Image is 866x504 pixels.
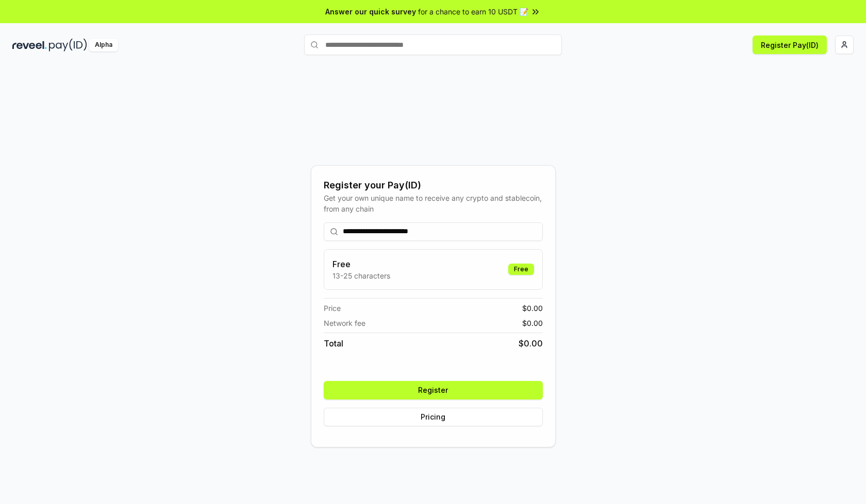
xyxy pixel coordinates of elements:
img: reveel_dark [12,39,47,51]
span: for a chance to earn 10 USDT 📝 [418,6,528,17]
span: Total [324,337,343,350]
div: Get your own unique name to receive any crypto and stablecoin, from any chain [324,193,543,214]
span: $ 0.00 [522,318,543,328]
div: Alpha [89,39,118,51]
span: Network fee [324,318,365,328]
span: Answer our quick survey [325,6,416,17]
span: $ 0.00 [519,337,543,350]
div: Free [508,264,534,275]
img: pay_id [49,39,87,51]
span: Price [324,303,341,314]
span: $ 0.00 [522,303,543,314]
button: Register Pay(ID) [753,36,827,54]
button: Pricing [324,408,543,426]
p: 13-25 characters [332,270,390,281]
h3: Free [332,258,390,270]
div: Register your Pay(ID) [324,178,543,193]
button: Register [324,381,543,399]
